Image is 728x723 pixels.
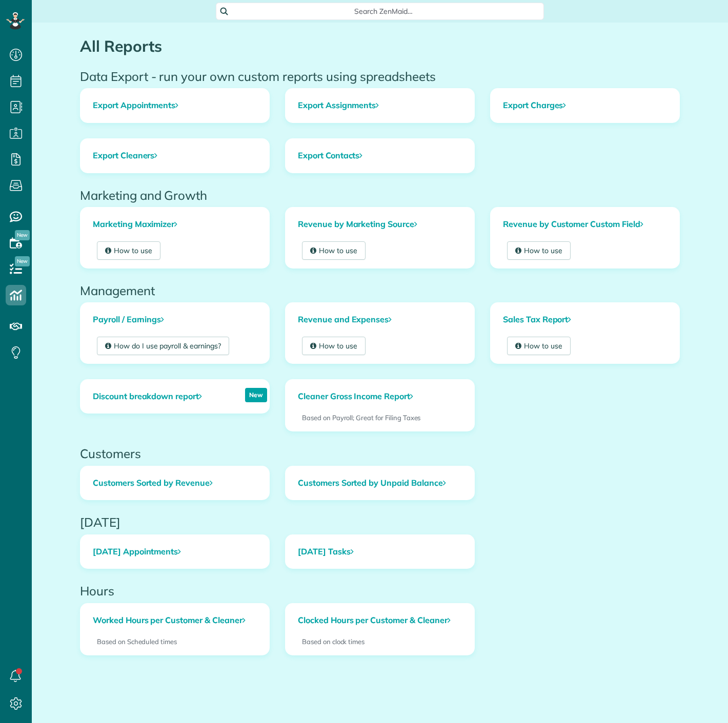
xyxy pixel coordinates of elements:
h2: Management [80,284,680,297]
a: [DATE] Tasks [286,535,474,569]
span: New [15,230,30,240]
span: New [15,256,30,266]
h2: Marketing and Growth [80,189,680,202]
a: Revenue by Marketing Source [286,208,474,241]
h2: Hours [80,584,680,597]
a: Export Cleaners [80,139,269,173]
a: Customers Sorted by Revenue [80,466,269,500]
h2: [DATE] [80,515,680,529]
a: Revenue by Customer Custom Field [491,208,679,241]
a: Export Appointments [80,89,269,122]
a: How do I use payroll & earnings? [97,337,229,355]
a: Export Charges [491,89,679,122]
a: Cleaner Gross Income Report [286,380,426,414]
a: Clocked Hours per Customer & Cleaner [286,604,474,637]
a: How to use [507,241,571,260]
a: Sales Tax Report [491,303,679,337]
p: Based on clock times [302,637,458,647]
p: Based on Scheduled times [97,637,253,647]
h2: Customers [80,447,680,460]
a: Payroll / Earnings [80,303,269,337]
h2: Data Export - run your own custom reports using spreadsheets [80,70,680,83]
a: [DATE] Appointments [80,535,269,569]
a: Export Contacts [286,139,474,173]
h1: All Reports [80,38,680,55]
a: Customers Sorted by Unpaid Balance [286,466,474,500]
a: Worked Hours per Customer & Cleaner [80,604,269,637]
p: New [245,388,267,402]
a: How to use [302,241,366,260]
a: How to use [507,337,571,355]
a: Discount breakdown report [80,380,214,414]
a: How to use [97,241,160,260]
a: Revenue and Expenses [286,303,474,337]
a: Marketing Maximizer [80,208,269,241]
p: Based on Payroll; Great for Filing Taxes [302,413,458,423]
a: Export Assignments [286,89,474,122]
a: How to use [302,337,366,355]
